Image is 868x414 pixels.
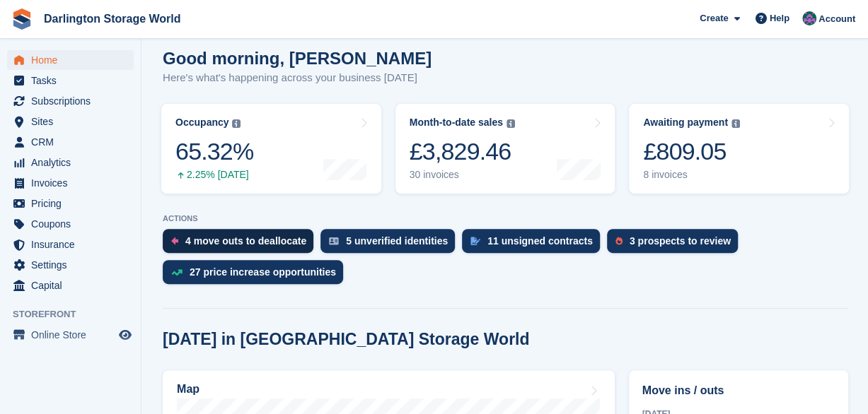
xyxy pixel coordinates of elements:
[7,276,134,295] a: menu
[31,132,116,152] span: CRM
[643,169,740,181] div: 8 invoices
[329,237,339,245] img: verify_identity-adf6edd0f0f0b5bbfe63781bf79b02c33cf7c696d77639b501bdc392416b5a36.svg
[7,71,134,90] a: menu
[31,153,116,172] span: Analytics
[31,112,116,131] span: Sites
[802,11,816,25] img: Janine Watson
[470,237,480,245] img: contract_signature_icon-13c848040528278c33f63329250d36e43548de30e8caae1d1a13099fd9432cc5.svg
[163,330,529,349] h2: [DATE] in [GEOGRAPHIC_DATA] Storage World
[175,117,228,129] div: Occupancy
[31,173,116,193] span: Invoices
[7,214,134,234] a: menu
[185,235,306,247] div: 4 move outs to deallocate
[11,8,33,30] img: stora-icon-8386f47178a22dfd0bd8f6a31ec36ba5ce8667c1dd55bd0f319d3a0aa187defe.svg
[31,194,116,213] span: Pricing
[117,326,134,343] a: Preview store
[163,260,350,291] a: 27 price increase opportunities
[7,153,134,172] a: menu
[163,214,847,223] p: ACTIONS
[770,11,789,25] span: Help
[31,255,116,275] span: Settings
[31,276,116,295] span: Capital
[13,307,141,321] span: Storefront
[607,229,745,260] a: 3 prospects to review
[190,266,336,278] div: 27 price increase opportunities
[161,104,381,194] a: Occupancy 65.32% 2.25% [DATE]
[163,70,432,86] p: Here's what's happening across your business [DATE]
[31,214,116,234] span: Coupons
[7,235,134,254] a: menu
[731,119,740,128] img: icon-info-grey-7440780725fd019a000dd9b08b2336e03edf1995a4989e88bcd33f0948082b44.svg
[175,137,253,166] div: 65.32%
[818,12,855,26] span: Account
[31,50,116,70] span: Home
[643,117,728,129] div: Awaiting payment
[175,169,253,181] div: 2.25% [DATE]
[232,119,241,128] img: icon-info-grey-7440780725fd019a000dd9b08b2336e03edf1995a4989e88bcd33f0948082b44.svg
[177,383,199,396] h2: Map
[7,325,134,345] a: menu
[643,137,740,166] div: £809.05
[462,229,607,260] a: 11 unsigned contracts
[615,237,623,245] img: prospect-51fa495bee0391a8d652442698ab0144808aea92771e9ea1ae160a38d050c398.svg
[7,50,134,70] a: menu
[320,229,462,260] a: 5 unverified identities
[629,104,849,194] a: Awaiting payment £809.05 8 invoices
[410,137,515,166] div: £3,829.46
[7,91,134,111] a: menu
[31,71,116,90] span: Tasks
[171,269,183,276] img: price_increase_opportunities-93ffe204e8149a01c8c9dc8f82e8f89637d9d84a8eef4429ea346261dce0b2c0.svg
[171,237,178,245] img: move_outs_to_deallocate_icon-f764333ba52eb49d3ac5e1228854f67142a1ed5810a6f6cc68b1a99e826820c5.svg
[7,132,134,152] a: menu
[410,169,515,181] div: 30 invoices
[630,235,731,247] div: 3 prospects to review
[7,112,134,131] a: menu
[642,382,835,399] h2: Move ins / outs
[163,229,320,260] a: 4 move outs to deallocate
[487,235,593,247] div: 11 unsigned contracts
[7,255,134,275] a: menu
[31,235,116,254] span: Insurance
[7,173,134,193] a: menu
[346,235,448,247] div: 5 unverified identities
[395,104,615,194] a: Month-to-date sales £3,829.46 30 invoices
[700,11,728,25] span: Create
[7,194,134,213] a: menu
[38,7,186,30] a: Darlington Storage World
[31,91,116,111] span: Subscriptions
[163,49,432,68] h1: Good morning, [PERSON_NAME]
[31,325,116,345] span: Online Store
[507,119,515,128] img: icon-info-grey-7440780725fd019a000dd9b08b2336e03edf1995a4989e88bcd33f0948082b44.svg
[410,117,503,129] div: Month-to-date sales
